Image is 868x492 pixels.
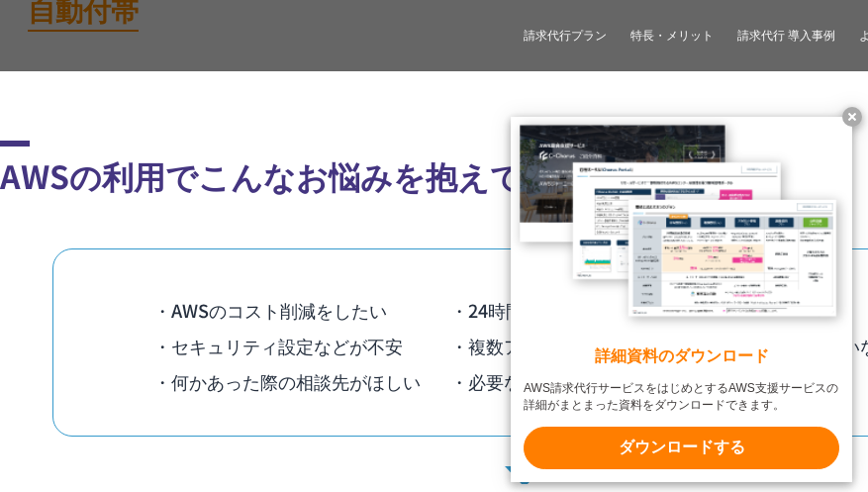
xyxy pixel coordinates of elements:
[524,27,607,45] a: 請求代行プラン
[630,27,714,45] a: 特長・メリット
[524,380,839,414] x-t: AWS請求代行サービスをはじめとするAWS支援サービスの詳細がまとまった資料をダウンロードできます。
[153,363,450,399] li: ・何かあった際の相談先がほしい
[524,427,839,469] x-t: ダウンロードする
[737,27,835,45] a: 請求代行 導入事例
[524,345,839,368] x-t: 詳細資料のダウンロード
[153,292,450,328] li: ・AWSのコスト削減をしたい
[511,117,852,482] a: 詳細資料のダウンロード AWS請求代行サービスをはじめとするAWS支援サービスの詳細がまとまった資料をダウンロードできます。 ダウンロードする
[153,328,450,363] li: ・セキュリティ設定などが不安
